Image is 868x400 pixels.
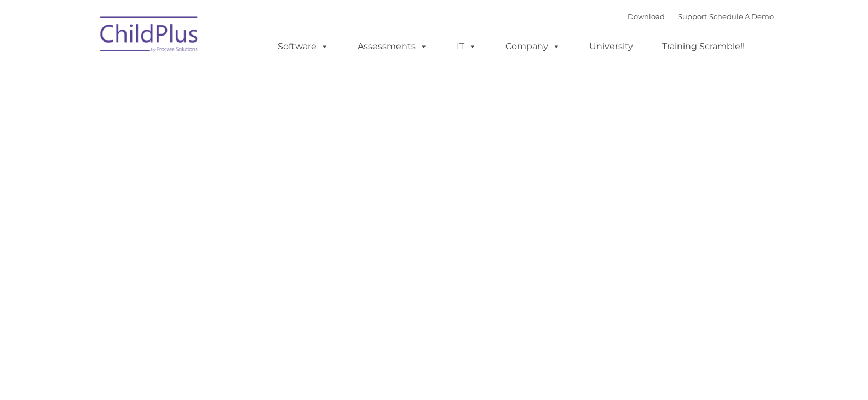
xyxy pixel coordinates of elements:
a: Company [495,36,571,57]
a: Software [267,36,340,57]
a: Training Scramble!! [651,36,756,57]
font: | [628,12,774,21]
a: Download [628,12,665,21]
a: Assessments [347,36,439,57]
a: Schedule A Demo [709,12,774,21]
a: Support [678,12,707,21]
img: ChildPlus by Procare Solutions [95,9,204,63]
a: University [578,36,644,57]
a: IT [446,36,487,57]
